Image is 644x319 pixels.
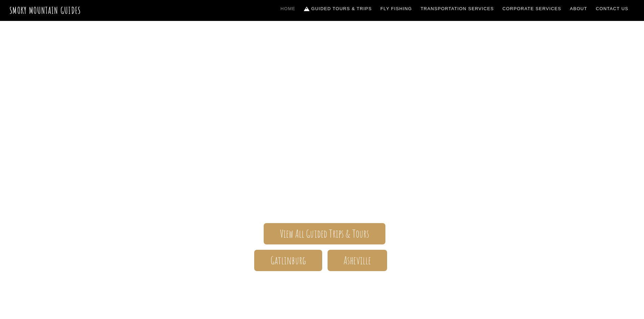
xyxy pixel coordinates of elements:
a: Guided Tours & Trips [302,2,375,16]
a: About [567,2,590,16]
a: Asheville [328,250,387,271]
a: Fly Fishing [378,2,415,16]
a: Home [278,2,298,16]
span: View All Guided Trips & Tours [280,230,369,237]
h1: Your adventure starts here. [126,282,518,298]
a: Transportation Services [418,2,496,16]
a: Contact Us [593,2,631,16]
a: Smoky Mountain Guides [9,5,81,16]
span: Gatlinburg [270,257,306,264]
a: Corporate Services [500,2,564,16]
span: Smoky Mountain Guides [126,117,518,151]
span: Asheville [343,257,371,264]
span: The ONLY one-stop, full Service Guide Company for the Gatlinburg and [GEOGRAPHIC_DATA] side of th... [126,151,518,203]
a: Gatlinburg [254,250,322,271]
a: View All Guided Trips & Tours [264,223,385,244]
